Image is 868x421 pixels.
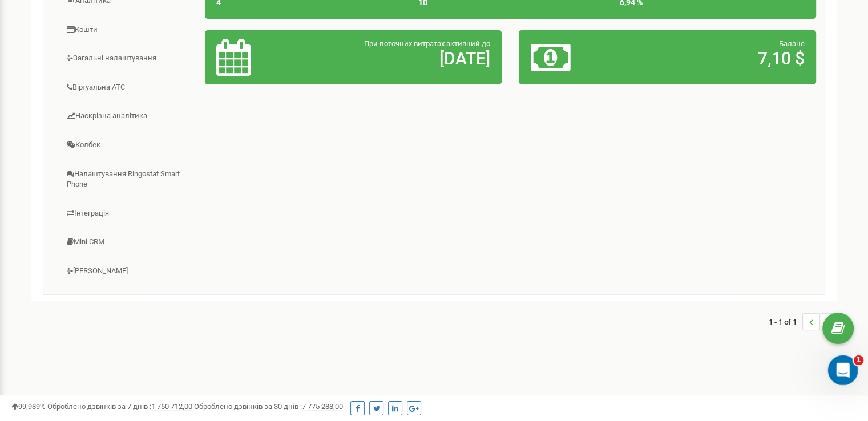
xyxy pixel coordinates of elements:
a: Налаштування Ringostat Smart Phone [52,160,205,199]
iframe: Intercom live chat [828,355,858,386]
u: 1 760 712,00 [151,402,192,411]
a: Наскрізна аналітика [52,102,205,130]
h2: 7,10 $ [628,49,805,68]
a: Інтеграція [52,200,205,228]
nav: ... [769,302,837,342]
a: [PERSON_NAME] [52,257,205,285]
a: Кошти [52,16,205,44]
span: 1 - 1 of 1 [769,313,802,330]
span: 99,989% [11,402,46,411]
a: Mini CRM [52,228,205,256]
span: Оброблено дзвінків за 30 днів : [194,402,343,411]
span: Оброблено дзвінків за 7 днів : [47,402,192,411]
a: Загальні налаштування [52,44,205,72]
a: Віртуальна АТС [52,74,205,102]
span: 1 [854,355,864,366]
h2: [DATE] [313,49,490,68]
a: Колбек [52,131,205,159]
u: 7 775 288,00 [302,402,343,411]
span: При поточних витратах активний до [364,39,490,48]
span: Баланс [779,39,805,48]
